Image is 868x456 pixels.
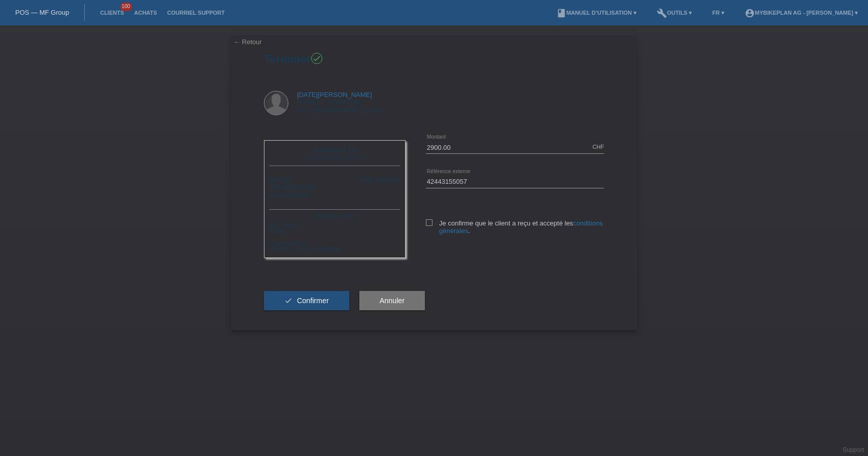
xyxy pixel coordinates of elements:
[264,291,349,310] button: check Confirmer
[745,8,755,18] i: account_circle
[556,8,566,18] i: book
[272,153,397,160] div: [GEOGRAPHIC_DATA]
[707,10,729,16] a: FR ▾
[592,144,604,150] div: CHF
[284,297,292,305] i: check
[270,176,317,199] div: [DATE] POSP00026337
[426,219,604,235] label: Je confirme que le client a reçu et accepté les .
[359,291,425,310] button: Annuler
[264,53,604,66] h1: Terminer
[270,209,400,221] div: [DATE] 16:25
[270,191,310,199] span: 42443155057
[551,10,642,16] a: bookManuel d’utilisation ▾
[120,3,132,11] span: 100
[297,91,372,99] a: [DATE][PERSON_NAME]
[312,54,321,63] i: check
[380,297,405,305] span: Annuler
[95,10,129,16] a: Clients
[297,297,329,305] span: Confirmer
[15,9,69,16] a: POS — MF Group
[740,10,863,16] a: account_circleMybikeplan AG - [PERSON_NAME] ▾
[652,10,697,16] a: buildOutils ▾
[843,446,864,453] a: Support
[162,10,229,16] a: Courriel Support
[359,176,400,184] div: CHF 2'900.00
[297,91,382,114] div: [STREET_ADDRESS] 4127 [GEOGRAPHIC_DATA]
[270,221,400,252] div: Merchant-ID: 54204 Card-Number: [CREDIT_CARD_NUMBER]
[233,38,262,46] a: ← Retour
[129,10,162,16] a: Achats
[272,146,397,153] div: Mybikeplan AG
[439,219,603,235] a: conditions générales
[657,8,667,18] i: build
